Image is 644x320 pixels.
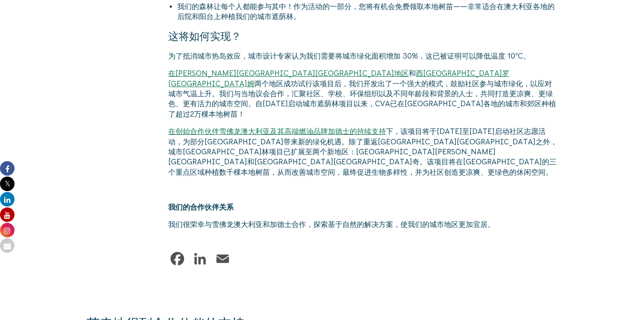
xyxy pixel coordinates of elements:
font: 两个地区成功试行该项目后 [254,79,342,88]
font: ，该项目将于[DATE]至[DATE]启动社区志愿活动，为部分[GEOGRAPHIC_DATA]带来新的绿化机遇。除了重返[GEOGRAPHIC_DATA][GEOGRAPHIC_DATA]之外... [168,127,557,176]
font: ，我们开发出了一个强大的模式，鼓励社区参与城市绿化，以应对城市气温上升。我们与当地议会合作，汇聚社区、学校、环保组织以及不同年龄段和背景的人士，共同打造更凉爽、更绿色、更有活力的城市空间。自[D... [168,79,556,118]
font: 我们的森林让每个人都能参与其中！作为活动的一部分，您将有机会免费领取本地树苗——非常适合在澳大利亚各地的后院和阳台上种植我们的城市遮荫林。 [177,2,555,20]
a: 在创始合作伙伴雪佛龙澳大利亚及其高端燃油品牌加德士的持续支持 [168,127,386,135]
a: 在[PERSON_NAME][GEOGRAPHIC_DATA][GEOGRAPHIC_DATA]地区 [168,69,409,77]
font: 这将如何实现？ [168,30,241,42]
font: 我们的合作伙伴关系 [168,203,234,211]
a: 西[GEOGRAPHIC_DATA]罗[GEOGRAPHIC_DATA]姆 [168,69,509,87]
font: 和 [409,69,416,77]
font: 为了抵消城市热岛效应，城市设计专家认为我们需要将城市绿化面积增加 30%，这已被证明可以降低温度 10°C。 [168,52,530,60]
font: 下 [386,127,393,135]
font: 我们很荣幸与雪佛龙澳大利亚和加德士合作，探索基于自然的解决方案，使我们的城市地区更加宜居。 [168,220,495,228]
